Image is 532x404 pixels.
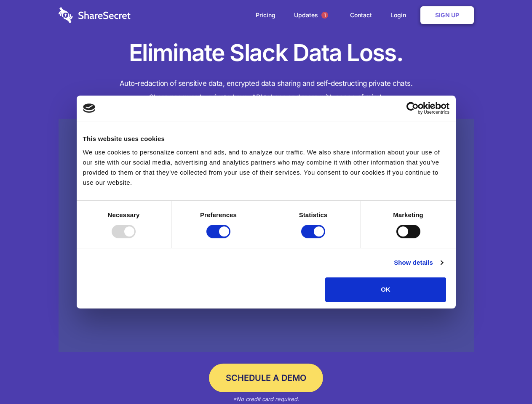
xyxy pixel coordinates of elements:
a: Wistia video thumbnail [59,119,474,352]
img: logo [83,104,96,113]
a: Pricing [247,2,284,28]
div: This website uses cookies [83,134,449,144]
a: Schedule a Demo [209,364,323,392]
div: We use cookies to personalize content and ads, and to analyze our traffic. We also share informat... [83,147,449,188]
strong: Statistics [299,211,328,218]
h4: Auto-redaction of sensitive data, encrypted data sharing and self-destructing private chats. Shar... [59,77,474,104]
a: Show details [394,258,443,268]
a: Contact [342,2,380,28]
strong: Marketing [393,211,423,218]
strong: Preferences [200,211,237,218]
h1: Eliminate Slack Data Loss. [59,38,474,68]
button: OK [325,277,446,302]
a: Sign Up [420,6,474,24]
img: logo-wordmark-white-trans-d4663122ce5f474addd5e946df7df03e33cb6a1c49d2221995e7729f52c070b2.svg [59,7,131,23]
a: Usercentrics Cookiebot - opens in a new window [376,102,449,114]
span: 1 [321,12,328,19]
em: *No credit card required. [233,396,299,402]
a: Login [382,2,419,28]
strong: Necessary [108,211,140,218]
